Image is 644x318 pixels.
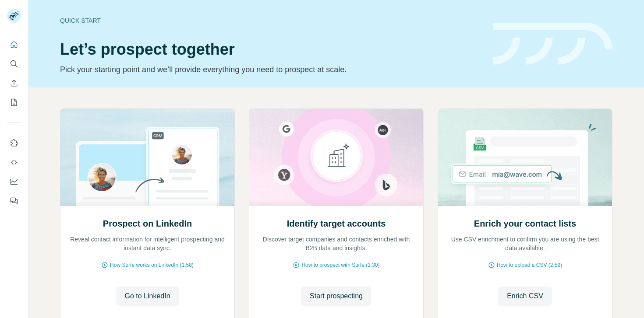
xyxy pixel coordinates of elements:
button: Search [7,56,21,72]
img: Identify target accounts [249,109,424,206]
h1: Let’s prospect together [60,41,482,58]
button: Use Surfe API [7,154,21,170]
h2: Prospect on LinkedIn [103,217,192,230]
button: Use Surfe on LinkedIn [7,135,21,151]
button: Start prospecting [301,287,372,306]
span: How to upload a CSV (2:59) [497,261,562,269]
button: Enrich CSV [7,75,21,91]
img: Prospect on LinkedIn [60,109,235,206]
img: Enrich your contact lists [438,109,612,206]
button: My lists [7,94,21,110]
button: Go to LinkedIn [116,287,179,306]
button: Dashboard [7,174,21,189]
div: Quick start [60,16,482,25]
button: Quick start [7,37,21,52]
p: Reveal contact information for intelligent prospecting and instant data sync. [69,235,226,252]
button: Feedback [7,193,21,209]
p: Use CSV enrichment to confirm you are using the best data available. [447,235,603,252]
span: Go to LinkedIn [124,291,170,301]
p: Pick your starting point and we’ll provide everything you need to prospect at scale. [60,63,482,76]
span: How to prospect with Surfe (1:30) [301,261,379,269]
span: How Surfe works on LinkedIn (1:58) [110,261,194,269]
span: Enrich CSV [507,291,543,301]
h2: Identify target accounts [287,217,386,230]
span: Start prospecting [310,291,363,301]
h2: Enrich your contact lists [474,217,576,230]
p: Discover target companies and contacts enriched with B2B data and insights. [258,235,414,252]
img: banner [493,23,612,65]
button: Enrich CSV [498,287,552,306]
